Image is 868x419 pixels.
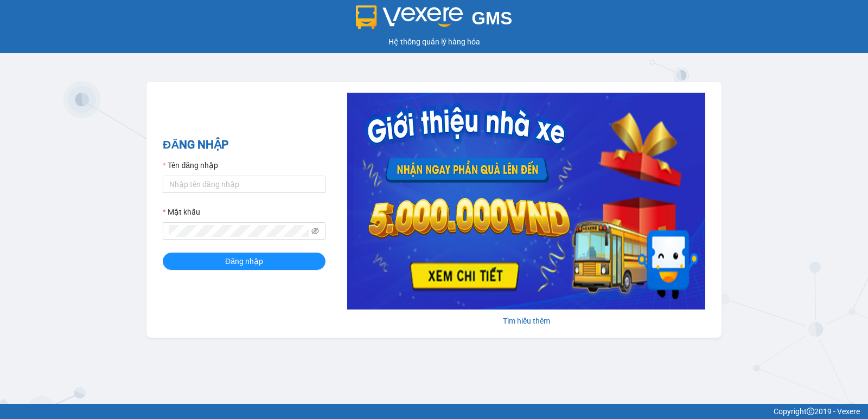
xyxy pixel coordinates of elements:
span: GMS [471,8,512,28]
img: logo 2 [356,5,463,29]
input: Tên đăng nhập [163,176,325,193]
div: Tìm hiểu thêm [347,315,705,327]
span: copyright [807,408,814,415]
label: Mật khẩu [163,206,200,218]
input: Mật khẩu [169,225,309,237]
label: Tên đăng nhập [163,159,218,171]
button: Đăng nhập [163,253,325,270]
span: eye-invisible [311,227,319,235]
div: Hệ thống quản lý hàng hóa [3,36,865,48]
div: Copyright 2019 - Vexere [8,405,860,417]
h2: ĐĂNG NHẬP [163,136,325,154]
a: GMS [356,16,513,25]
span: Đăng nhập [225,255,263,267]
img: banner-0 [347,93,705,310]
